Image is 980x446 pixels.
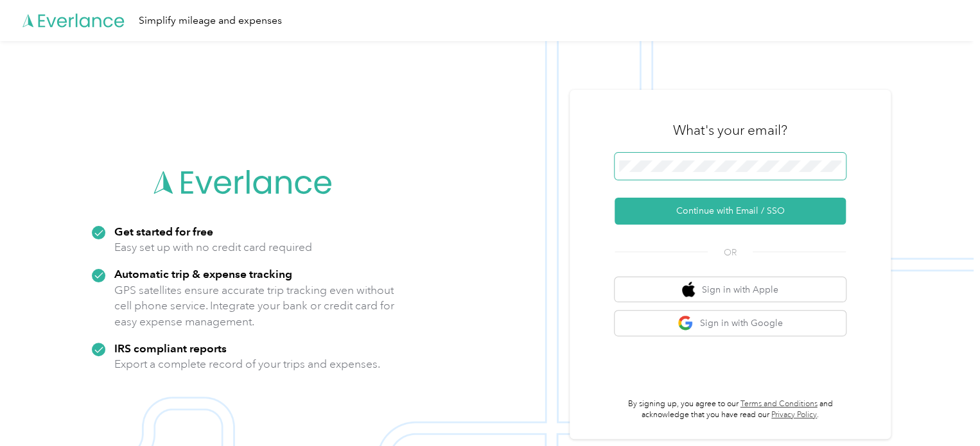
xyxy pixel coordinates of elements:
[771,410,817,420] a: Privacy Policy
[615,198,846,225] button: Continue with Email / SSO
[740,399,818,409] a: Terms and Conditions
[615,399,846,421] p: By signing up, you agree to our and acknowledge that you have read our .
[114,239,312,255] p: Easy set up with no credit card required
[678,315,694,331] img: google logo
[114,282,395,330] p: GPS satellites ensure accurate trip tracking even without cell phone service. Integrate your bank...
[708,246,753,259] span: OR
[615,311,846,336] button: google logoSign in with Google
[114,267,292,280] strong: Automatic trip & expense tracking
[114,225,213,238] strong: Get started for free
[673,121,787,139] h3: What's your email?
[615,277,846,302] button: apple logoSign in with Apple
[682,282,695,298] img: apple logo
[114,356,380,372] p: Export a complete record of your trips and expenses.
[139,13,282,29] div: Simplify mileage and expenses
[114,341,227,355] strong: IRS compliant reports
